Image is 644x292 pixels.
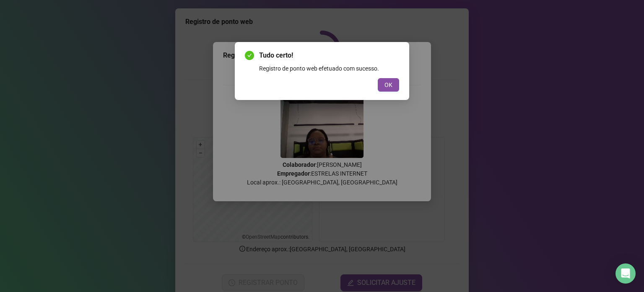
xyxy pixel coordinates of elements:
div: Registro de ponto web efetuado com sucesso. [259,64,399,73]
div: Open Intercom Messenger [615,263,636,284]
button: OK [378,78,399,92]
span: Tudo certo! [259,50,399,61]
span: OK [384,80,392,89]
span: check-circle [245,51,254,60]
